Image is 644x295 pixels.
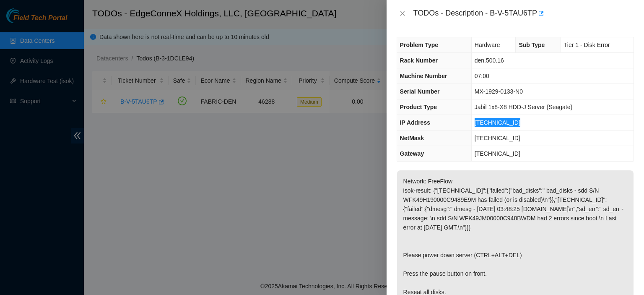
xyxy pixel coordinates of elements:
[519,42,545,48] span: Sub Type
[400,73,447,79] span: Machine Number
[564,42,610,48] span: Tier 1 - Disk Error
[475,88,523,95] span: MX-1929-0133-N0
[400,88,440,95] span: Serial Number
[475,57,504,64] span: den.500.16
[475,135,520,141] span: [TECHNICAL_ID]
[400,150,424,157] span: Gateway
[400,135,424,141] span: NetMask
[475,42,500,48] span: Hardware
[400,42,439,48] span: Problem Type
[475,150,520,157] span: [TECHNICAL_ID]
[413,7,634,20] div: TODOs - Description - B-V-5TAU6TP
[475,104,572,110] span: Jabil 1x8-X8 HDD-J Server {Seagate}
[400,119,430,126] span: IP Address
[475,119,520,126] span: [TECHNICAL_ID]
[397,10,408,18] button: Close
[400,57,438,64] span: Rack Number
[399,10,406,17] span: close
[400,104,437,110] span: Product Type
[475,73,489,79] span: 07:00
